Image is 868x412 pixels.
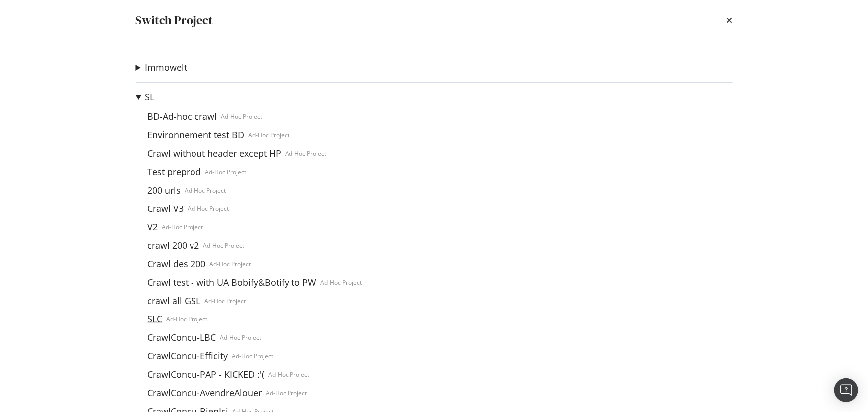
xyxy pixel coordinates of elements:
[162,223,203,231] div: Ad-Hoc Project
[144,240,203,251] a: crawl 200 v2
[145,92,155,102] a: SL
[136,91,362,103] summary: SL
[144,130,249,140] a: Environnement test BD
[144,148,286,159] a: Crawl without header except HP
[203,241,245,250] div: Ad-Hoc Project
[97,59,139,67] span: [DATE] 20:00
[144,351,232,361] a: CrawlConcu-Efficity
[727,12,733,29] div: times
[144,167,205,177] a: Test preprod
[7,51,835,75] div: (Repeat Mode)
[144,314,167,324] a: SLC
[249,131,290,139] div: Ad-Hoc Project
[15,59,97,67] strong: Next Launch Scheduled for:
[205,297,246,305] div: Ad-Hoc Project
[221,112,263,121] div: Ad-Hoc Project
[185,186,226,195] div: Ad-Hoc Project
[188,205,229,213] div: Ad-Hoc Project
[145,62,188,73] a: Immowelt
[144,259,210,269] a: Crawl des 200
[136,12,213,29] div: Switch Project
[167,315,208,323] div: Ad-Hoc Project
[7,31,835,41] div: [DOMAIN_NAME]
[144,369,269,380] a: CrawlConcu-PAP - KICKED :'(
[205,168,247,176] div: Ad-Hoc Project
[266,389,307,397] div: Ad-Hoc Project
[144,388,266,398] a: CrawlConcu-AvendreAlouer
[144,296,205,306] a: crawl all GSL
[136,61,188,74] summary: Immowelt
[144,332,220,343] a: CrawlConcu-LBC
[7,10,835,31] div: SLC KEEPTHIS
[232,352,274,360] div: Ad-Hoc Project
[210,260,251,268] div: Ad-Hoc Project
[144,204,188,214] a: Crawl V3
[144,222,162,232] a: V2
[834,378,858,402] div: Open Intercom Messenger
[269,370,310,379] div: Ad-Hoc Project
[286,149,327,158] div: Ad-Hoc Project
[144,111,221,122] a: BD-Ad-hoc crawl
[321,278,362,287] div: Ad-Hoc Project
[220,333,262,342] div: Ad-Hoc Project
[144,277,321,288] a: Crawl test - with UA Bobify&Botify to PW
[144,185,185,196] a: 200 urls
